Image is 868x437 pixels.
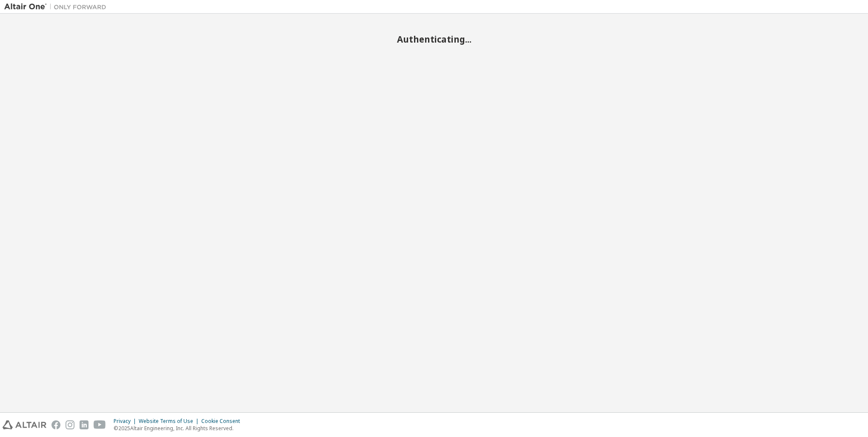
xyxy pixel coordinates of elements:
img: altair_logo.svg [3,420,46,429]
h2: Authenticating... [4,34,864,45]
img: linkedin.svg [80,420,89,429]
div: Cookie Consent [201,418,245,425]
div: Website Terms of Use [139,418,201,425]
img: instagram.svg [66,420,74,429]
div: Privacy [114,418,139,425]
img: Altair One [4,3,111,11]
p: © 2025 Altair Engineering, Inc. All Rights Reserved. [114,425,245,432]
img: facebook.svg [51,420,60,429]
img: youtube.svg [94,420,106,429]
